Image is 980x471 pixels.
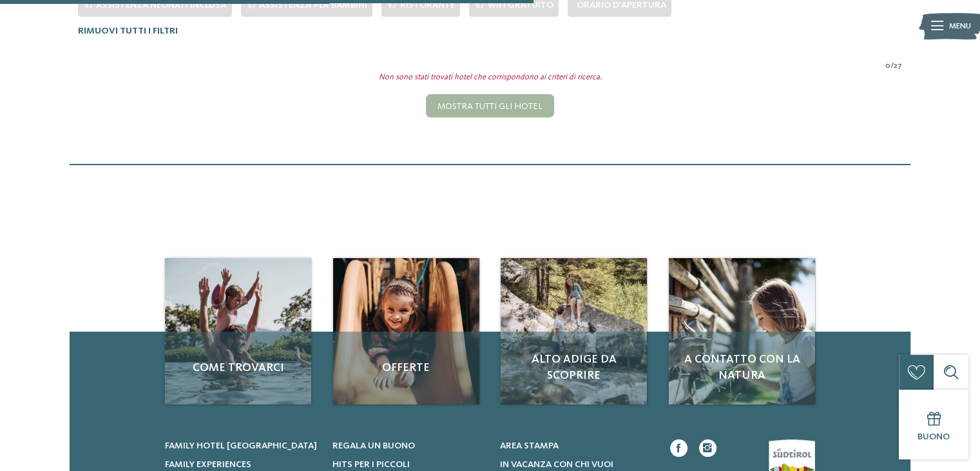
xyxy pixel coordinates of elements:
span: Regala un buono [332,441,415,450]
span: Family hotel [GEOGRAPHIC_DATA] [165,441,317,450]
img: Cercate un hotel per famiglie? Qui troverete solo i migliori! [165,258,311,405]
span: Ristorante [399,1,454,10]
span: Assistenza per bambini [259,1,367,10]
span: / [890,60,894,72]
span: Rimuovi tutti i filtri [78,26,178,35]
div: Non sono stati trovati hotel che corrispondono ai criteri di ricerca. [69,72,910,83]
a: Cercate un hotel per famiglie? Qui troverete solo i migliori! Offerte [333,258,479,405]
span: Orario d'apertura [576,1,666,10]
span: Come trovarci [177,360,300,376]
span: Buono [918,432,950,441]
span: In vacanza con chi vuoi [499,460,613,469]
span: Hits per i piccoli [332,460,410,469]
span: Family experiences [165,460,251,469]
span: Offerte [345,360,468,376]
a: In vacanza con chi vuoi [499,458,652,471]
a: Family hotel [GEOGRAPHIC_DATA] [165,439,318,452]
span: Alto Adige da scoprire [512,352,635,384]
a: Buono [899,390,968,459]
span: A contatto con la natura [680,352,803,384]
a: Area stampa [499,439,652,452]
a: Family experiences [165,458,318,471]
img: Cercate un hotel per famiglie? Qui troverete solo i migliori! [669,258,815,405]
a: Regala un buono [332,439,485,452]
img: Cercate un hotel per famiglie? Qui troverete solo i migliori! [333,258,479,405]
a: Cercate un hotel per famiglie? Qui troverete solo i migliori! A contatto con la natura [669,258,815,405]
span: Assistenza neonati inclusa [96,1,226,10]
a: Cercate un hotel per famiglie? Qui troverete solo i migliori! Come trovarci [165,258,311,405]
span: WiFi gratuito [487,1,553,10]
a: Hits per i piccoli [332,458,485,471]
a: Cercate un hotel per famiglie? Qui troverete solo i migliori! Alto Adige da scoprire [501,258,647,405]
span: 0 [885,60,890,72]
img: Cercate un hotel per famiglie? Qui troverete solo i migliori! [501,258,647,405]
span: Area stampa [499,441,558,450]
div: Mostra tutti gli hotel [426,94,554,117]
span: 27 [894,60,902,72]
